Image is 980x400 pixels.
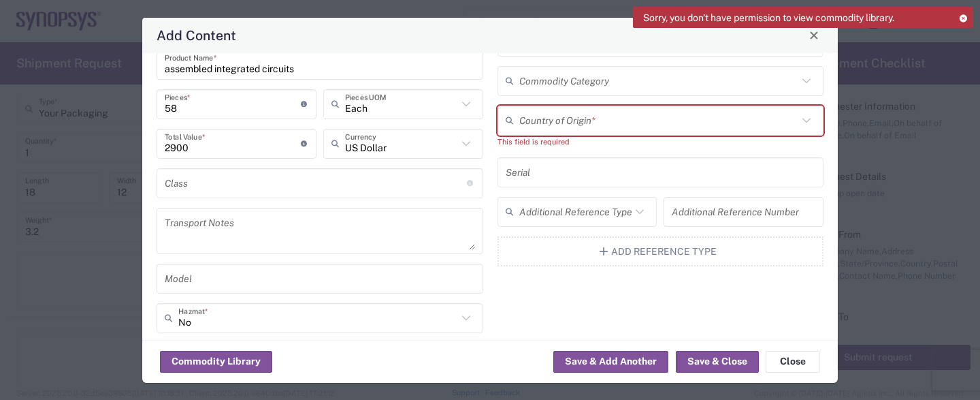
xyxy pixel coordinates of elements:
[766,351,820,373] button: Close
[497,136,824,148] div: This field is required
[497,236,824,266] button: Add Reference Type
[553,351,668,373] button: Save & Add Another
[157,25,236,45] h4: Add Content
[676,351,759,373] button: Save & Close
[160,351,272,373] button: Commodity Library
[643,12,894,24] span: Sorry, you don't have permission to view commodity library.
